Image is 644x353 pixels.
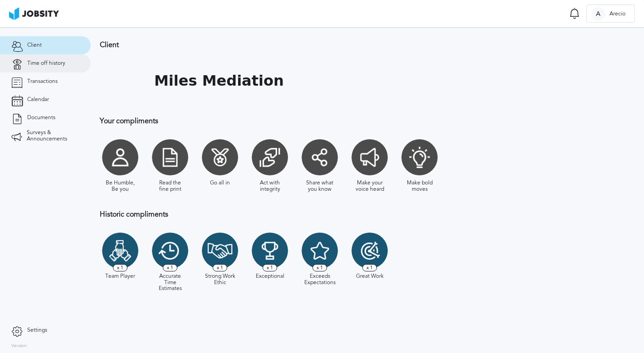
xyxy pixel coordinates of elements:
[27,60,65,67] span: Time off history
[100,41,592,49] h3: Client
[113,264,127,271] span: x 1
[254,180,286,193] div: Act with integrity
[154,273,186,292] div: Accurate Time Estimates
[105,273,135,280] div: Team Player
[256,273,284,280] div: Exceptional
[27,327,47,334] span: Settings
[9,7,59,20] img: ab4bad089aa723f57921c736e9817d99.png
[100,210,592,218] h3: Historic compliments
[27,130,79,142] span: Surveys & Announcements
[213,264,227,271] span: x 1
[591,7,605,21] div: A
[100,117,592,125] h3: Your compliments
[605,11,630,17] span: Arecio
[304,180,336,193] div: Share what you know
[27,97,49,103] span: Calendar
[210,180,230,186] div: Go all in
[11,343,28,349] label: Version:
[304,273,336,286] div: Exceeds Expectations
[27,42,42,48] span: Client
[27,78,58,85] span: Transactions
[354,180,385,193] div: Make your voice heard
[312,264,327,271] span: x 1
[263,264,277,271] span: x 1
[154,73,284,89] h1: Miles Mediation
[204,273,236,286] div: Strong Work Ethic
[154,180,186,193] div: Read the fine print
[356,273,384,280] div: Great Work
[104,180,136,193] div: Be Humble, Be you
[27,115,55,121] span: Documents
[586,5,635,23] button: AArecio
[404,180,435,193] div: Make bold moves
[163,264,177,271] span: x 1
[362,264,377,271] span: x 1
